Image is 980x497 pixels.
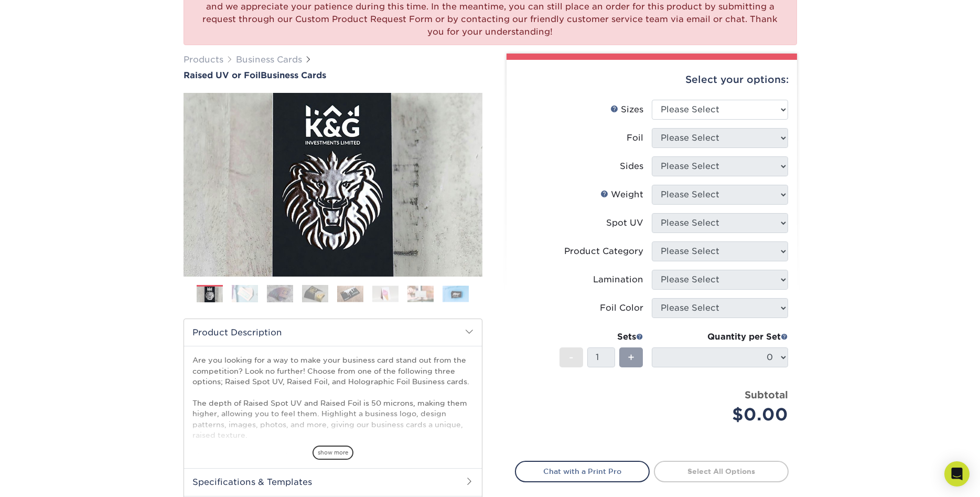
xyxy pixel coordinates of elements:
[184,468,482,495] h2: Specifications & Templates
[184,319,482,346] h2: Product Description
[660,402,788,427] div: $0.00
[184,70,261,80] span: Raised UV or Foil
[3,465,89,493] iframe: Google Customer Reviews
[443,285,469,302] img: Business Cards 08
[606,217,643,229] div: Spot UV
[620,160,643,173] div: Sides
[197,281,223,308] img: Business Cards 01
[407,285,434,302] img: Business Cards 07
[313,446,353,460] span: show more
[232,284,258,303] img: Business Cards 02
[745,389,788,400] strong: Subtotal
[600,188,643,201] div: Weight
[515,60,789,100] div: Select your options:
[600,302,643,314] div: Foil Color
[652,331,788,343] div: Quantity per Set
[236,55,302,65] a: Business Cards
[337,285,363,302] img: Business Cards 05
[267,284,293,303] img: Business Cards 03
[564,245,643,258] div: Product Category
[559,331,643,343] div: Sets
[184,35,482,334] img: Raised UV or Foil 01
[184,70,482,80] a: Raised UV or FoilBusiness Cards
[302,284,328,303] img: Business Cards 04
[184,70,482,80] h1: Business Cards
[372,285,399,302] img: Business Cards 06
[610,103,643,116] div: Sizes
[515,461,650,482] a: Chat with a Print Pro
[944,461,970,487] div: Open Intercom Messenger
[628,350,634,365] span: +
[593,273,643,286] div: Lamination
[184,55,223,65] a: Products
[654,461,789,482] a: Select All Options
[569,350,574,365] span: -
[627,132,643,144] div: Foil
